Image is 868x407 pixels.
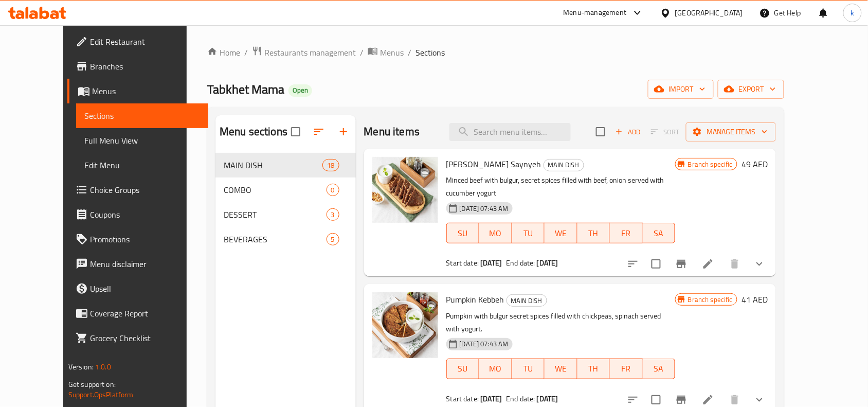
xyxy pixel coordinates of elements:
[322,159,339,171] div: items
[614,361,639,376] span: FR
[483,226,508,241] span: MO
[368,46,404,59] a: Menus
[614,126,642,138] span: Add
[479,223,512,243] button: MO
[483,361,508,376] span: MO
[288,86,312,95] span: Open
[456,204,513,214] span: [DATE] 07:43 AM
[95,360,111,374] span: 1.0.0
[644,124,686,140] span: Select section first
[68,378,116,391] span: Get support on:
[702,258,714,270] a: Edit menu item
[694,126,768,138] span: Manage items
[446,292,504,307] span: Pumpkin Kebbeh
[90,258,200,270] span: Menu disclaimer
[621,252,645,276] button: sort-choices
[306,119,331,144] span: Sort sections
[67,29,208,54] a: Edit Restaurant
[327,233,339,245] div: items
[67,202,208,227] a: Coupons
[675,7,743,19] div: [GEOGRAPHIC_DATA]
[446,256,479,270] span: Start date:
[544,159,584,171] span: MAIN DISH
[207,46,784,59] nav: breadcrumb
[577,359,610,379] button: TH
[549,361,573,376] span: WE
[507,295,547,307] span: MAIN DISH
[516,361,541,376] span: TU
[364,124,420,139] h2: Menu items
[224,208,326,221] span: DESSERT
[285,121,306,143] span: Select all sections
[544,159,584,171] div: MAIN DISH
[215,149,356,256] nav: Menu sections
[90,332,200,344] span: Grocery Checklist
[67,178,208,202] a: Choice Groups
[614,226,639,241] span: FR
[446,174,675,200] p: Minced beef with bulgur, secret spices filled with beef, onion served with cucumber yogurt
[90,307,200,320] span: Coverage Report
[456,339,513,349] span: [DATE] 07:43 AM
[656,83,706,96] span: import
[215,153,356,178] div: MAIN DISH18
[84,110,200,122] span: Sections
[446,310,675,335] p: Pumpkin with bulgur secret spices filled with chickpeas, spinach served with yogurt.
[742,292,768,307] h6: 41 AED
[537,392,558,405] b: [DATE]
[207,46,240,59] a: Home
[610,223,643,243] button: FR
[415,46,445,59] span: Sections
[582,226,606,241] span: TH
[742,157,768,171] h6: 49 AED
[506,256,535,270] span: End date:
[264,46,356,59] span: Restaurants management
[647,361,672,376] span: SA
[449,123,571,141] input: search
[323,161,338,170] span: 18
[215,227,356,252] div: BEVERAGES5
[506,392,535,405] span: End date:
[67,276,208,301] a: Upsell
[380,46,404,59] span: Menus
[684,295,737,305] span: Branch specific
[643,223,676,243] button: SA
[446,359,479,379] button: SU
[722,252,747,276] button: delete
[84,159,200,171] span: Edit Menu
[67,54,208,79] a: Branches
[90,208,200,221] span: Coupons
[220,124,287,139] h2: Menu sections
[648,80,714,99] button: import
[647,226,672,241] span: SA
[446,223,479,243] button: SU
[215,178,356,202] div: COMBO0
[480,392,502,405] b: [DATE]
[851,7,854,19] span: k
[76,103,208,128] a: Sections
[582,361,606,376] span: TH
[372,292,438,358] img: Pumpkin Kebbeh
[645,253,667,275] span: Select to update
[67,252,208,276] a: Menu disclaimer
[446,392,479,405] span: Start date:
[480,256,502,270] b: [DATE]
[207,78,284,101] span: Tabkhet Mama
[252,46,356,59] a: Restaurants management
[537,256,558,270] b: [DATE]
[90,60,200,73] span: Branches
[512,359,545,379] button: TU
[68,360,94,374] span: Version:
[327,210,339,220] span: 3
[76,153,208,178] a: Edit Menu
[507,294,547,307] div: MAIN DISH
[479,359,512,379] button: MO
[686,122,776,141] button: Manage items
[360,46,364,59] li: /
[84,134,200,147] span: Full Menu View
[67,79,208,103] a: Menus
[244,46,248,59] li: /
[643,359,676,379] button: SA
[327,185,339,195] span: 0
[577,223,610,243] button: TH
